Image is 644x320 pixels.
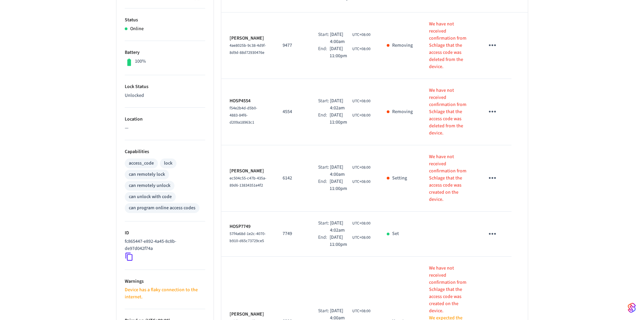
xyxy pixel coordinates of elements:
p: 6142 [283,175,302,182]
p: Removing [392,42,413,49]
span: [DATE] 4:02am [330,98,351,112]
div: Asia/Singapore [330,178,371,192]
div: Asia/Singapore [330,112,371,126]
p: Capabilities [125,148,205,155]
p: Location [125,116,205,123]
img: SeamLogoGradient.69752ec5.svg [628,302,636,313]
div: Start: [318,220,330,234]
span: UTC+08:00 [352,46,371,52]
p: Removing [392,108,413,115]
div: can program online access codes [129,205,195,212]
p: [PERSON_NAME] [230,311,267,318]
span: UTC+08:00 [352,179,371,185]
p: HOSP7749 [230,223,267,230]
div: Asia/Singapore [330,98,371,112]
div: End: [318,234,330,248]
span: [DATE] 4:00am [330,164,351,178]
p: Unlocked [125,92,205,99]
span: [DATE] 11:00pm [330,112,351,126]
p: We have not received confirmation from Schlage that the access code was created on the device. [429,153,468,203]
span: [DATE] 4:00am [330,31,351,45]
p: Device has a flaky connection to the internet. [125,286,205,301]
div: Start: [318,98,330,112]
div: End: [318,45,330,60]
p: ID [125,230,205,237]
span: [DATE] 11:00pm [330,234,351,248]
div: can unlock with code [129,193,172,200]
div: Asia/Singapore [330,164,371,178]
div: End: [318,112,330,126]
span: [DATE] 11:00pm [330,45,351,60]
span: ec504c55-c47b-435a-89d6-13834351e4f2 [230,175,266,188]
p: Status [125,17,205,24]
span: UTC+08:00 [352,32,371,38]
span: [DATE] 4:02am [330,220,351,234]
p: [PERSON_NAME] [230,35,267,42]
div: lock [164,160,172,167]
span: f54e2b4d-d5b0-4883-84f6-d209a18963c1 [230,105,257,125]
div: Asia/Singapore [330,234,371,248]
span: 4ae8025b-9c38-4d9f-8d9d-88d72930476e [230,43,266,56]
p: We have not received confirmation from Schlage that the access code was created on the device. [429,265,468,315]
span: 57f4a68d-1e2c-4070-b910-d65c73729ce5 [230,231,266,244]
span: UTC+08:00 [352,235,371,241]
p: 4554 [283,108,302,115]
div: access_code [129,160,154,167]
span: UTC+08:00 [352,98,371,104]
div: Asia/Singapore [330,45,371,60]
p: [PERSON_NAME] [230,168,267,175]
div: Start: [318,31,330,45]
p: 9477 [283,42,302,49]
p: 100% [135,58,146,65]
p: 7749 [283,230,302,237]
div: Start: [318,164,330,178]
p: fc865447-e892-4a45-8c8b-de97d042f74a [125,238,202,252]
p: Battery [125,49,205,56]
div: can remotely lock [129,171,165,178]
span: UTC+08:00 [352,165,371,171]
div: Asia/Singapore [330,31,371,45]
p: Setting [392,175,407,182]
p: — [125,125,205,132]
p: We have not received confirmation from Schlage that the access code was deleted from the device. [429,87,468,137]
span: [DATE] 11:00pm [330,178,351,192]
span: UTC+08:00 [352,308,371,314]
div: End: [318,178,330,192]
div: can remotely unlock [129,182,170,189]
p: We have not received confirmation from Schlage that the access code was deleted from the device. [429,21,468,70]
span: UTC+08:00 [352,220,371,227]
div: Asia/Singapore [330,220,371,234]
p: Lock Status [125,83,205,90]
p: HOSP4554 [230,98,267,105]
p: Online [130,25,144,33]
span: UTC+08:00 [352,112,371,119]
p: Warnings [125,278,205,285]
p: Set [392,230,399,237]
